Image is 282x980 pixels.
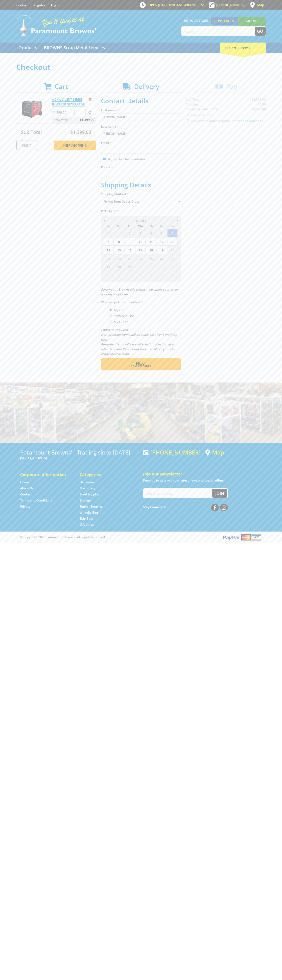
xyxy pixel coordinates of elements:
span: Sa [167,223,178,229]
label: Who will pick up the order? [101,300,181,304]
label: Pick Up Date [101,209,181,213]
span: Confirm order [110,365,172,368]
span: 4 [167,263,178,271]
span: 9 [146,271,156,279]
span: 1 [114,229,124,237]
span: Cart [55,82,68,91]
span: We [135,223,146,229]
h5: Categories [80,472,131,477]
button: Go [255,27,266,36]
span: 4 [146,229,156,237]
span: $1,399.00 [80,117,94,123]
label: First name [101,108,181,113]
img: PayPal, Mastercard, Visa accepted [222,534,262,541]
span: 19 [157,246,167,254]
span: 25 [146,254,156,263]
span: (1 item) [236,45,250,50]
a: Go to the BROWNS Scrap Metal Services page [41,43,108,53]
a: Go to the Steel Supplies page [80,492,100,496]
div: ® Copyright 2025 Paramount Browns'. All Rights Reserved. [16,534,266,541]
a: 6.0KW SILENT SERIES INVERTER GENERATOR [52,97,85,106]
h3: Paramount Browns' - Trading since [DATE] [20,449,139,456]
span: 21 [103,254,113,263]
h1: Checkout [16,63,266,71]
label: Last name [101,124,181,129]
label: Sign up for the newsletter [107,157,145,161]
span: Th [146,223,156,229]
span: 24 [135,254,146,263]
h2: Contact Details [101,97,181,105]
a: Go to the About Us page [20,486,33,490]
span: 7 [103,238,113,246]
input: Please enter your telephone number. [101,171,181,178]
span: 28 [103,263,113,271]
img: 6.0KW SILENT SERIES INVERTER GENERATOR [20,97,44,121]
input: Your email address [144,489,212,498]
span: 30 [125,263,135,271]
span: 11 [146,238,156,246]
a: Go to the Products page [16,43,40,53]
a: Go to the Hardware page [80,480,94,484]
h5: Join our Newsletter [143,471,262,477]
span: 16 [125,246,135,254]
a: Go to the Contact page [20,492,32,496]
a: Go to the registration page [33,3,45,7]
span: 2 [125,229,135,237]
span: 12 [157,238,167,246]
a: Go to the Wheelie Bins page [80,510,99,515]
a: Go to the Machinery page [80,486,95,490]
a: Go to the Skip Bins page [80,516,93,521]
a: Go to the Contact page [16,3,28,7]
span: Fr [157,223,167,229]
span: 10 [157,271,167,279]
input: Please select who will pick up the order. [109,309,112,311]
label: Someone Else [112,312,135,319]
span: Delivery [134,82,159,91]
input: Please select who will pick up the order. [109,320,112,323]
span: 18 [146,246,156,254]
span: 5 [157,229,167,237]
a: Print [16,141,37,150]
p: Keep up to date with the latest news and special offers. [143,478,262,483]
div: [PHONE_NUMBER] [143,449,201,456]
div: Cart [220,43,266,53]
span: [DATE] [136,219,146,223]
input: Please enter your last name. [101,130,181,137]
select: Please select a shipping method. [101,198,181,205]
span: 8 [114,238,124,246]
span: 5 [103,271,113,279]
span: Mo [114,223,124,229]
label: Myself [112,307,125,313]
a: Keep Shopping [54,141,96,150]
a: Go to the Terms and Conditions page [20,498,52,503]
input: Please enter your first name. [101,114,181,121]
a: Go to the Home page [20,480,29,484]
input: Search [182,27,255,36]
a: Go to the Gift Cards page [80,522,94,527]
a: Mount [PERSON_NAME] [238,17,266,32]
span: 20 [167,246,178,254]
input: Please enter your email address. [101,146,181,153]
label: A Courier [112,318,129,325]
input: Please select who will pick up the order. [109,314,112,317]
a: Remove from cart [89,97,92,101]
span: 13 [167,238,178,246]
span: 3 [157,263,167,271]
span: 29 [114,263,124,271]
h5: Corporate Information [20,472,72,477]
a: Go to the Privacy page [20,504,30,509]
a: View a map of Gepps Cross location [205,449,224,456]
span: 10:00am - 4:00pm [169,3,196,7]
span: Tu [125,223,135,229]
em: Photo ID Required. Non-preorder items will be available after 5 working days Pre-order items will... [101,328,177,356]
label: Shipping Method [101,192,181,197]
a: Go to the Timber Supplies page [80,504,103,509]
span: 31 [103,229,113,237]
p: [STREET_ADDRESS] [20,456,139,460]
span: 17 [135,246,146,254]
span: 1 [135,263,146,271]
div: Stay Connected [143,502,228,512]
span: Next [136,360,146,366]
span: 11 [167,271,178,279]
p: $1,399.00 [52,110,74,115]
